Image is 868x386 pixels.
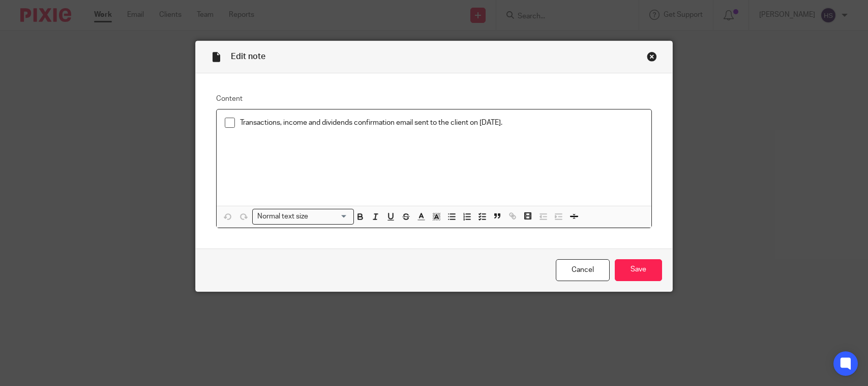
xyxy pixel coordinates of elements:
a: Cancel [556,259,610,281]
input: Search for option [311,211,348,222]
p: Transactions, income and dividends confirmation email sent to the client on [DATE]. [240,118,643,128]
span: Edit note [231,52,265,61]
span: Normal text size [255,211,310,222]
input: Save [615,259,662,281]
div: Close this dialog window [647,51,657,62]
label: Content [216,94,652,104]
div: Search for option [252,209,354,225]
